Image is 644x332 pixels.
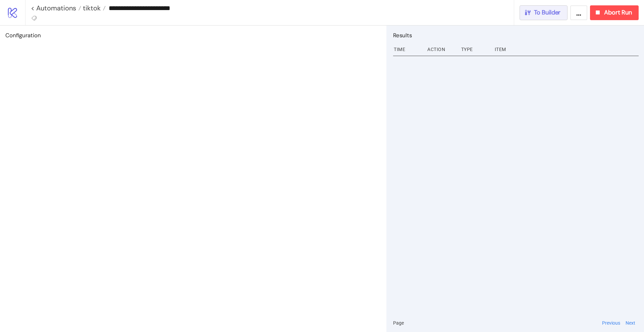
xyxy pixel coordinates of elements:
[5,31,381,40] h2: Configuration
[570,5,587,20] button: ...
[590,5,639,20] button: Abort Run
[31,5,81,11] a: < Automations
[604,9,632,16] span: Abort Run
[600,319,622,327] button: Previous
[81,5,106,11] a: tiktok
[393,319,404,327] span: Page
[81,4,101,12] span: tiktok
[427,43,455,56] div: Action
[624,319,637,327] button: Next
[393,31,639,40] h2: Results
[534,9,561,16] span: To Builder
[520,5,568,20] button: To Builder
[494,43,639,56] div: Item
[393,43,422,56] div: Time
[461,43,489,56] div: Type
